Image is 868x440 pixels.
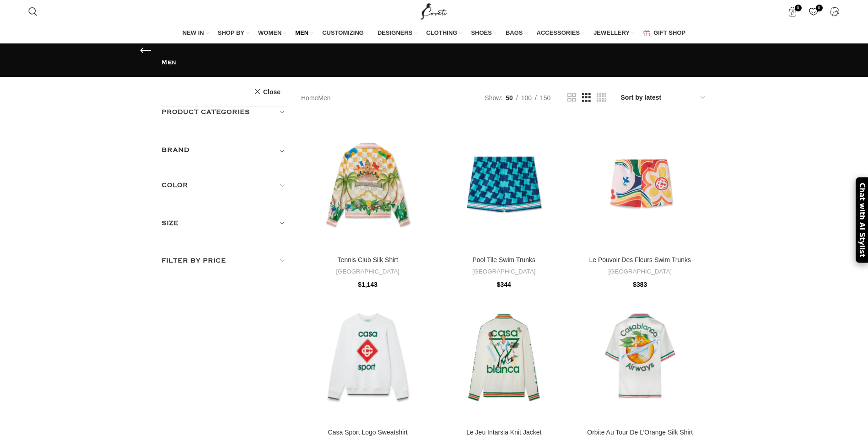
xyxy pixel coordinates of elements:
[589,256,691,263] a: Le Pouvoir Des Fleurs Swim Trunks
[377,29,413,37] span: DESIGNERS
[518,93,535,103] a: 100
[521,94,532,102] span: 100
[426,29,458,37] span: CLOTHING
[582,92,591,103] a: Grid view 3
[218,24,249,43] a: SHOP BY
[183,29,204,37] span: NEW IN
[497,281,501,288] span: $
[502,93,516,103] a: 50
[338,256,398,263] a: Tennis Club Silk Shirt
[597,92,606,103] a: Grid view 4
[587,429,693,436] a: Orbite Au Tour De L’Orange Silk Shirt
[593,29,630,37] span: JEWELLERY
[506,29,523,37] span: BAGS
[537,24,585,43] a: ACCESSORIES
[419,7,449,15] a: Site logo
[328,429,408,436] a: Casa Sport Logo Sweatshirt
[593,24,634,43] a: JEWELLERY
[24,2,42,21] a: Search
[537,93,554,103] a: 150
[24,24,844,43] div: Main navigation
[322,29,364,37] span: CUSTOMIZING
[540,94,550,102] span: 150
[804,2,823,21] div: My Wishlist
[162,145,190,155] h5: BRAND
[426,24,462,43] a: CLOTHING
[816,5,823,11] span: 0
[295,29,308,37] span: MEN
[358,281,377,288] bdi: 1,143
[466,429,541,436] a: Le Jeu Intarsia Knit Jacket
[295,24,313,43] a: MEN
[377,24,417,43] a: DESIGNERS
[620,91,707,104] select: Shop order
[609,268,672,275] a: [GEOGRAPHIC_DATA]
[485,93,502,103] span: Show
[633,281,636,288] span: $
[162,145,288,161] div: Toggle filter
[162,180,288,190] h5: Color
[162,107,288,117] h5: Product categories
[653,29,685,37] span: GIFT SHOP
[804,2,823,21] a: 0
[322,24,368,43] a: CUSTOMIZING
[567,92,576,103] a: Grid view 2
[258,24,286,43] a: WOMEN
[643,24,685,43] a: GIFT SHOP
[783,2,802,21] a: 0
[795,5,802,11] span: 0
[139,44,152,58] a: Go back
[254,86,280,97] a: Close
[318,93,330,103] span: Men
[258,29,281,37] span: WOMEN
[471,24,496,43] a: SHOES
[506,24,528,43] a: BAGS
[358,281,361,288] span: $
[162,256,288,266] h5: Filter by price
[643,30,650,36] img: GiftBag
[183,24,209,43] a: NEW IN
[633,281,647,288] bdi: 383
[162,58,707,67] h1: Men
[537,29,580,37] span: ACCESSORIES
[162,218,288,228] h5: Size
[497,281,511,288] bdi: 344
[471,29,492,37] span: SHOES
[218,29,244,37] span: SHOP BY
[472,268,535,275] a: [GEOGRAPHIC_DATA]
[472,256,535,263] a: Pool Tile Swim Trunks
[301,93,331,103] nav: Breadcrumb
[506,94,513,102] span: 50
[336,268,399,275] a: [GEOGRAPHIC_DATA]
[301,93,318,103] a: Home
